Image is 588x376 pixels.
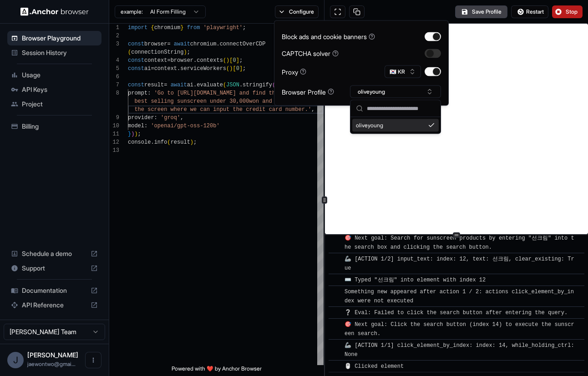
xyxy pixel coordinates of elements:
span: info [154,139,167,145]
div: oliveyoung [352,119,439,132]
span: . [216,41,219,47]
div: J [7,352,24,368]
div: 10 [109,122,119,130]
div: Block ads and cookie banners [282,32,375,41]
span: import [128,25,147,31]
span: } [128,131,131,137]
div: 5 [109,65,119,73]
span: API Reference [22,301,87,310]
div: Session History [7,45,101,60]
span: Stop [566,8,578,15]
span: . [193,57,197,64]
span: result [171,139,190,145]
span: ( [128,49,131,55]
span: connectionString [131,49,183,55]
span: ; [239,57,243,64]
span: 0 [236,65,239,72]
button: Save Profile [455,5,507,18]
span: } [180,25,183,31]
img: Anchor Logo [20,7,89,16]
span: example: [121,8,143,15]
span: ​ [333,234,338,243]
div: 4 [109,56,119,65]
span: = [164,82,167,88]
span: ​ [333,341,338,350]
span: 'openai/gpt-oss-120b' [151,123,219,129]
span: console [128,139,151,145]
span: 🖱️ Clicked element [345,363,404,370]
span: chromium [154,25,181,31]
div: 8 [109,89,119,97]
div: API Keys [7,82,101,97]
span: ( [167,139,170,145]
span: ​ [333,287,338,296]
span: ) [226,57,229,64]
span: ( [226,65,229,72]
button: Configure [275,5,319,18]
span: . [151,139,154,145]
span: ) [131,131,134,137]
div: 12 [109,138,119,146]
span: ; [138,131,141,137]
span: jaewontwo@gmail.com [27,361,76,367]
span: 0 [233,57,236,64]
span: ] [236,57,239,64]
span: = [167,41,170,47]
div: Proxy [282,67,306,76]
button: Restart [511,5,548,18]
span: evaluate [197,82,223,88]
span: [ [229,57,233,64]
span: ; [187,49,190,55]
span: Schedule a demo [22,249,87,258]
button: oliveyoung [350,85,441,98]
span: [ [233,65,236,72]
span: best selling sunscreen under 30,000won and take me [134,98,298,105]
span: the screen where we can input the credit card numb [134,106,298,113]
span: chromium [190,41,217,47]
div: 13 [109,146,119,155]
div: 6 [109,73,119,81]
button: Open menu [85,352,101,368]
span: ​ [333,276,338,285]
span: JSON [226,82,239,88]
div: Browser Playground [7,31,101,45]
div: 1 [109,24,119,32]
span: ( [272,82,275,88]
span: const [128,57,144,64]
span: 🦾 [ACTION 1/2] input_text: index: 12, text: 선크림, clear_existing: True [345,256,574,271]
span: , [311,106,314,113]
div: Project [7,97,101,111]
span: 'Go to [URL][DOMAIN_NAME] and find the [154,90,279,96]
span: Usage [22,70,98,80]
div: 9 [109,114,119,122]
div: Billing [7,119,101,134]
span: 🎯 Next goal: Click the search button (index 14) to execute the sunscreen search. [345,321,574,337]
span: model [128,123,144,129]
span: Powered with ❤️ by Anchor Browser [172,365,262,376]
div: Documentation [7,283,101,298]
div: Suggestions [350,117,441,134]
span: ( [223,82,226,88]
div: 7 [109,81,119,89]
span: . [177,65,180,72]
button: Stop [552,5,583,18]
span: serviceWorkers [180,65,226,72]
span: contexts [197,57,223,64]
span: context [154,65,177,72]
span: ) [183,49,187,55]
span: ​ [333,255,338,264]
div: Schedule a demo [7,246,101,261]
span: er.' [298,106,311,113]
span: provider [128,115,154,121]
span: ❔ Eval: Failed to click the search button after entering the query. [345,310,568,316]
span: browser [144,41,167,47]
span: connectOverCDP [220,41,266,47]
span: = [151,65,154,72]
div: API Reference [7,298,101,312]
div: 3 [109,40,119,48]
span: API Keys [22,85,98,94]
span: : [144,123,147,129]
span: Session History [22,48,98,57]
span: . [193,82,197,88]
span: . [239,82,243,88]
